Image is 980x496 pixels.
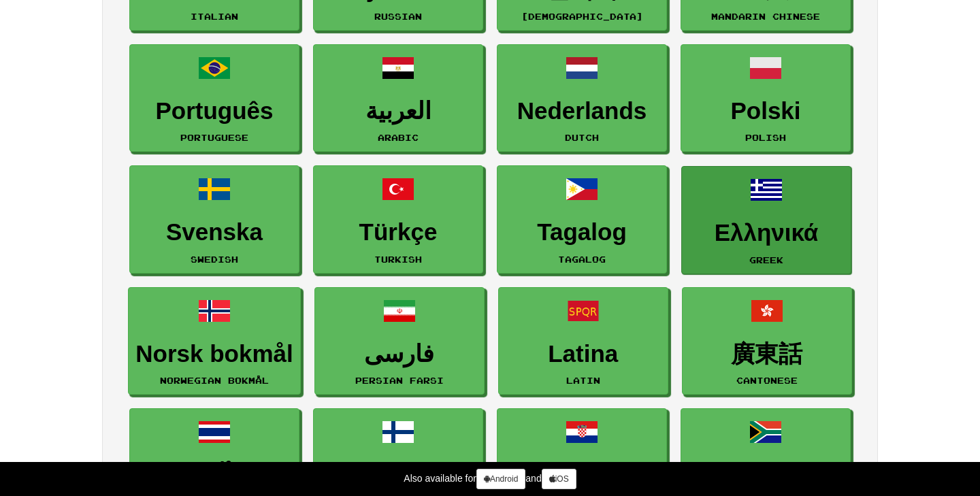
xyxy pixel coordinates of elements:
a: NederlandsDutch [497,44,667,152]
h3: Ελληνικά [689,220,844,246]
small: Arabic [378,133,419,142]
small: Polish [745,133,786,142]
h3: Nederlands [504,98,659,125]
a: ΕλληνικάGreek [681,166,851,274]
small: Cantonese [736,376,798,385]
small: Latin [566,376,600,385]
a: العربيةArabic [313,44,483,152]
a: iOS [542,469,576,489]
h3: Svenska [137,219,292,246]
a: Android [476,469,525,489]
small: [DEMOGRAPHIC_DATA] [521,12,643,21]
small: Italian [191,12,238,21]
h3: فارسی [322,341,477,367]
small: Dutch [565,133,599,142]
h3: Latina [506,341,661,367]
small: Russian [374,12,422,21]
h3: Norsk bokmål [135,341,293,367]
small: Norwegian Bokmål [160,376,269,385]
a: PortuguêsPortuguese [129,44,299,152]
h3: Polski [688,98,843,125]
small: Swedish [191,254,238,264]
small: Turkish [374,254,422,264]
h3: العربية [321,98,476,125]
a: LatinaLatin [498,287,668,395]
small: Persian Farsi [355,376,444,385]
a: TürkçeTurkish [313,165,483,274]
h3: Tagalog [504,219,659,246]
small: Tagalog [558,254,606,264]
a: TagalogTagalog [497,165,667,274]
small: Greek [749,255,783,265]
a: Norsk bokmålNorwegian Bokmål [128,287,300,395]
small: Portuguese [180,133,248,142]
h3: 廣東話 [689,341,845,367]
a: PolskiPolish [681,44,851,152]
a: فارسیPersian Farsi [314,287,485,395]
a: SvenskaSwedish [129,165,299,274]
small: Mandarin Chinese [711,12,820,21]
a: 廣東話Cantonese [682,287,852,395]
h3: Português [137,98,292,125]
h3: Türkçe [321,219,476,246]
